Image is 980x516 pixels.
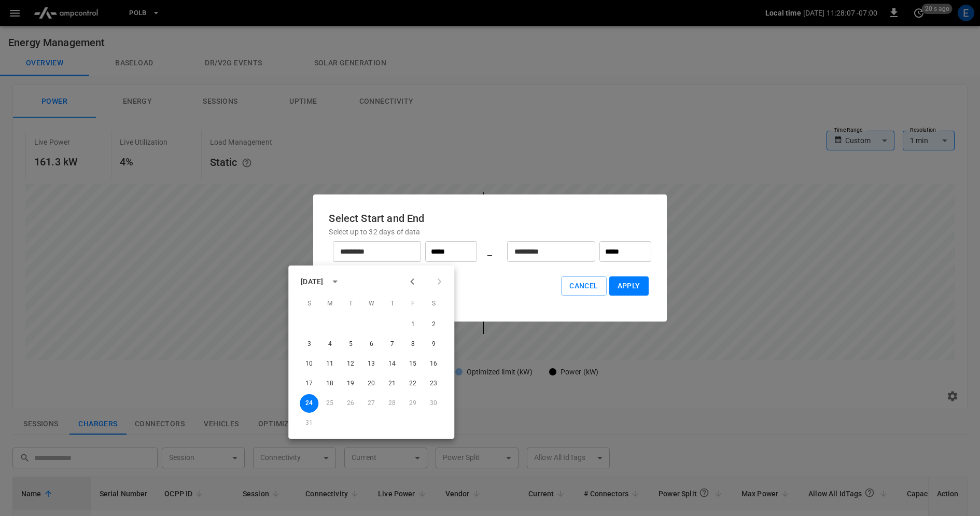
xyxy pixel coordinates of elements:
[383,355,401,373] button: 14
[403,294,422,314] span: Friday
[403,355,422,373] button: 15
[383,374,401,393] button: 21
[320,355,339,373] button: 11
[424,294,443,314] span: Saturday
[403,273,421,290] button: Previous month
[424,355,443,373] button: 16
[300,294,318,314] span: Sunday
[424,315,443,334] button: 2
[403,335,422,354] button: 8
[362,335,381,354] button: 6
[424,374,443,393] button: 23
[320,294,339,314] span: Monday
[403,374,422,393] button: 22
[341,335,360,354] button: 5
[300,335,318,354] button: 3
[301,276,323,287] div: [DATE]
[341,355,360,373] button: 12
[561,276,606,296] button: Cancel
[300,374,318,393] button: 17
[329,227,651,237] p: Select up to 32 days of data
[341,294,360,314] span: Tuesday
[320,374,339,393] button: 18
[329,210,651,227] h6: Select Start and End
[362,355,381,373] button: 13
[487,243,492,260] h6: _
[403,315,422,334] button: 1
[362,374,381,393] button: 20
[341,374,360,393] button: 19
[383,294,401,314] span: Thursday
[300,355,318,373] button: 10
[383,335,401,354] button: 7
[326,273,344,290] button: calendar view is open, switch to year view
[424,335,443,354] button: 9
[320,335,339,354] button: 4
[300,394,318,413] button: 24
[362,294,381,314] span: Wednesday
[609,276,649,296] button: Apply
